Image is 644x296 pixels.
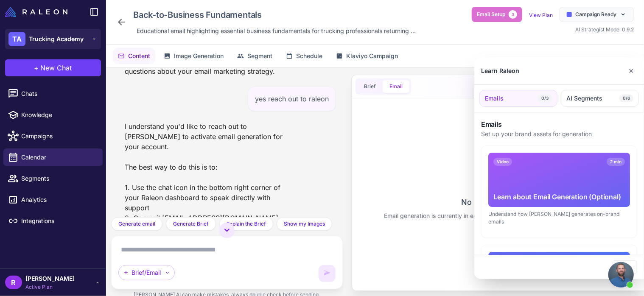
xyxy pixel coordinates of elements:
[613,260,637,274] button: Close
[481,119,637,129] h3: Emails
[493,158,512,166] span: Video
[566,94,602,103] span: AI Segments
[625,62,637,79] button: Close
[481,66,519,75] div: Learn Raleon
[619,94,633,103] span: 0/6
[481,129,637,139] p: Set up your brand assets for generation
[608,262,634,288] a: Open chat
[607,158,625,166] span: 2 min
[561,90,639,107] button: AI Segments0/6
[493,192,625,202] div: Learn about Email Generation (Optional)
[538,94,552,103] span: 0/3
[479,90,557,107] button: Emails0/3
[485,94,504,103] span: Emails
[488,210,630,226] div: Understand how [PERSON_NAME] generates on-brand emails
